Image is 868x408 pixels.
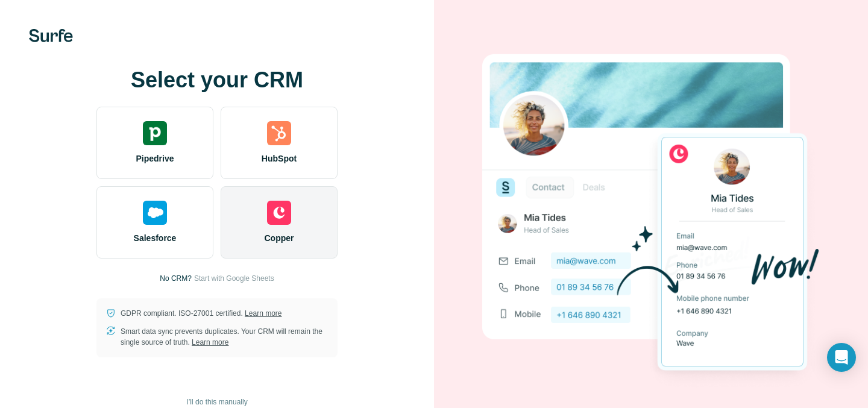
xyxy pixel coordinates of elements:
[96,68,338,92] h1: Select your CRM
[194,273,274,284] button: Start with Google Sheets
[827,343,856,372] div: Open Intercom Messenger
[267,201,291,225] img: copper's logo
[136,152,174,165] span: Pipedrive
[121,308,281,319] p: GDPR compliant. ISO-27001 certified.
[482,34,820,392] img: COPPER image
[245,309,281,318] a: Learn more
[267,121,291,145] img: hubspot's logo
[265,232,294,244] span: Copper
[29,29,73,42] img: Surfe's logo
[134,232,177,244] span: Salesforce
[186,397,247,407] span: I’ll do this manually
[143,121,167,145] img: pipedrive's logo
[143,201,167,225] img: salesforce's logo
[160,273,192,284] p: No CRM?
[121,326,328,348] p: Smart data sync prevents duplicates. Your CRM will remain the single source of truth.
[192,338,228,347] a: Learn more
[262,152,297,165] span: HubSpot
